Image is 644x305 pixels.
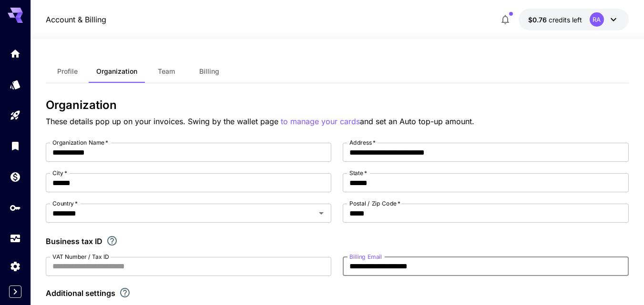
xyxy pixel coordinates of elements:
[519,9,629,30] button: $0.7595RA
[52,138,108,147] label: Organization Name
[360,117,474,126] span: and set an Auto top-up amount.
[52,199,78,207] label: Country
[349,199,400,207] label: Postal / Zip Code
[106,235,118,246] svg: If you are a business tax registrant, please enter your business tax ID here.
[10,170,21,182] div: Wallet
[315,207,328,220] button: Open
[46,14,106,25] nav: breadcrumb
[46,287,115,299] p: Additional settings
[10,109,21,121] div: Playground
[10,233,21,245] div: Usage
[10,202,21,214] div: API Keys
[10,79,21,90] div: Models
[52,253,109,261] label: VAT Number / Tax ID
[46,14,106,25] a: Account & Billing
[10,140,21,152] div: Library
[46,117,281,126] span: These details pop up on your invoices. Swing by the wallet page
[158,67,175,76] span: Team
[281,116,360,128] button: to manage your cards
[46,236,102,247] p: Business tax ID
[57,67,78,76] span: Profile
[119,287,131,298] svg: Explore additional customization settings
[349,253,382,261] label: Billing Email
[10,260,21,272] div: Settings
[52,169,67,177] label: City
[9,285,21,298] button: Expand sidebar
[590,12,604,27] div: RA
[549,16,582,24] span: credits left
[349,169,367,177] label: State
[528,15,582,25] div: $0.7595
[46,98,629,112] h3: Organization
[96,67,137,76] span: Organization
[349,138,376,147] label: Address
[528,16,549,24] span: $0.76
[10,48,21,59] div: Home
[199,67,219,76] span: Billing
